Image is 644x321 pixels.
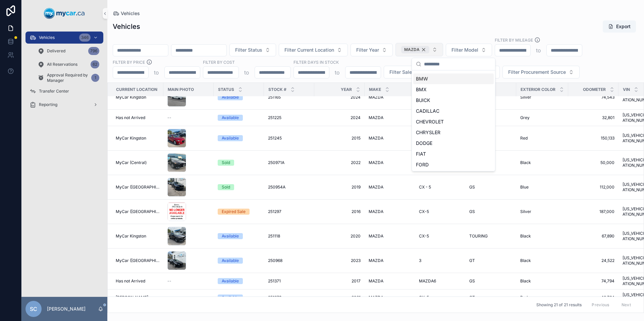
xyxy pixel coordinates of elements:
[268,295,310,300] a: 251379
[412,70,495,171] div: Suggestions
[268,115,281,120] span: 251225
[369,209,383,214] span: MAZDA
[116,258,159,263] a: MyCar ([GEOGRAPHIC_DATA])
[508,69,566,75] span: Filter Procurement Source
[47,306,86,312] p: [PERSON_NAME]
[34,45,103,57] a: Delivered796
[229,44,276,56] button: Select Button
[520,209,564,214] a: Silver
[218,115,260,121] a: Available
[520,95,564,100] a: Silver
[603,20,636,33] button: Export
[318,258,361,263] a: 2023
[419,184,461,190] a: CX - 5
[268,184,310,190] a: 250954A
[25,85,103,97] a: Transfer Center
[116,95,146,100] span: MyCar Kingston
[572,95,614,100] span: 74,543
[218,135,260,141] a: Available
[419,184,431,190] span: CX - 5
[520,95,531,100] span: Silver
[369,295,383,300] span: MAZDA
[384,66,441,78] button: Select Button
[235,47,262,53] span: Filter Status
[369,233,383,239] span: MAZDA
[572,295,614,300] a: 48,764
[167,278,171,284] span: --
[520,278,531,284] span: Black
[218,184,260,190] a: Sold
[401,46,429,53] button: Unselect 25
[222,160,230,166] div: Sold
[318,209,361,214] a: 2016
[116,184,159,190] a: MyCar ([GEOGRAPHIC_DATA])
[218,233,260,239] a: Available
[572,160,614,165] a: 50,000
[222,258,239,264] div: Available
[268,258,310,263] a: 250968
[116,87,157,92] span: Current Location
[520,160,531,165] span: Black
[520,258,564,263] a: Black
[222,135,239,141] div: Available
[369,160,383,165] span: MAZDA
[116,115,145,120] span: Has not Arrived
[268,95,310,100] a: 251165
[369,95,411,100] a: MAZDA
[318,115,361,120] span: 2024
[168,87,194,92] span: Main Photo
[419,258,461,263] a: 3
[268,136,282,141] span: 251245
[116,115,159,120] a: Has not Arrived
[520,136,528,141] span: Red
[318,295,361,300] a: 2021
[469,278,512,284] a: GS
[469,258,512,263] a: GT
[116,160,147,165] span: MyCar (Central)
[218,94,260,100] a: Available
[419,209,429,214] span: CX-5
[520,115,530,120] span: Grey
[469,209,512,214] a: GS
[318,95,361,100] a: 2024
[116,295,159,300] a: [PERSON_NAME]
[416,118,444,125] span: CHEVROLET
[572,209,614,214] a: 187,000
[572,233,614,239] a: 67,890
[318,233,361,239] span: 2020
[369,115,411,120] a: MAZDA
[244,68,249,76] p: to
[341,87,352,92] span: Year
[268,278,281,284] span: 251371
[268,209,310,214] a: 251297
[88,47,99,55] div: 796
[222,278,239,284] div: Available
[218,278,260,284] a: Available
[369,87,381,92] span: Make
[520,233,531,239] span: Black
[222,94,239,100] div: Available
[25,99,103,111] a: Reporting
[469,233,488,239] span: TOURING
[121,10,140,17] span: Vehicles
[203,59,235,65] label: FILTER BY COST
[419,233,461,239] a: CX-5
[116,209,159,214] a: MyCar ([GEOGRAPHIC_DATA])
[293,59,339,65] label: Filter Days In Stock
[25,32,103,44] a: Vehicles346
[416,129,440,136] span: CHRYSLER
[116,136,159,141] a: MyCar Kingston
[167,115,210,120] a: --
[167,115,171,120] span: --
[116,136,146,141] span: MyCar Kingston
[268,95,281,100] span: 251165
[167,295,210,300] a: --
[419,295,461,300] a: CX-5
[356,47,379,53] span: Filter Year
